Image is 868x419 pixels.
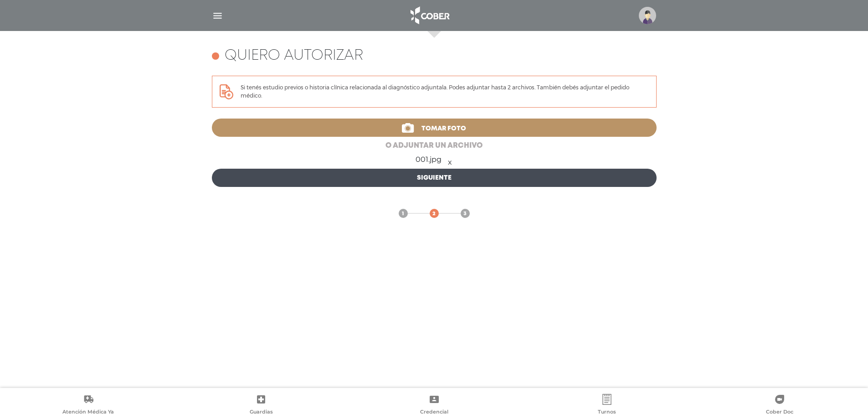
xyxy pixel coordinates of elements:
[212,169,657,187] a: Siguiente
[693,394,866,417] a: Cober Doc
[520,394,693,417] a: Turnos
[432,210,436,218] span: 2
[463,210,467,218] span: 3
[420,409,448,417] span: Credencial
[416,157,442,162] span: 001.jpg
[212,140,657,151] a: o adjuntar un archivo
[447,157,452,162] a: x
[430,209,439,218] a: 2
[212,10,223,21] img: Cober_menu-lines-white.svg
[2,394,175,417] a: Atención Médica Ya
[225,47,363,65] h4: Quiero autorizar
[402,210,404,218] span: 1
[399,209,408,218] a: 1
[175,394,347,417] a: Guardias
[241,83,649,100] p: Si tenés estudio previos o historia clínica relacionada al diagnóstico adjuntala. Podes adjuntar ...
[461,209,470,218] a: 3
[250,409,273,417] span: Guardias
[766,409,793,417] span: Cober Doc
[406,5,453,26] img: logo_cober_home-white.png
[348,394,520,417] a: Credencial
[421,125,466,132] span: Tomar foto
[212,119,657,137] a: Tomar foto
[639,7,656,24] img: profile-placeholder.svg
[62,409,114,417] span: Atención Médica Ya
[598,409,616,417] span: Turnos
